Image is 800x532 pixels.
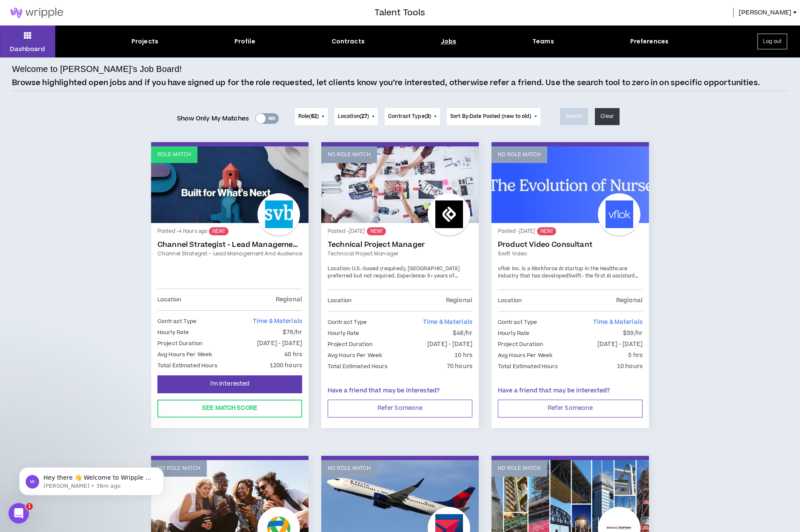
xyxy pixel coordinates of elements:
p: Total Estimated Hours [328,362,388,371]
button: Location(27) [334,108,378,125]
p: Posted - [DATE] [328,227,472,235]
p: Have a friend that may be interested? [328,386,472,395]
p: 10 hrs [454,351,472,360]
button: Refer Someone [498,400,643,418]
button: Sort By:Date Posted (new to old) [447,108,540,125]
p: Posted - 4 hours ago [157,227,302,235]
p: 40 hrs [284,350,302,359]
p: Location [328,296,351,305]
button: Refer Someone [328,400,472,418]
span: Contract Type ( ) [388,113,431,120]
p: 5 hrs [628,351,643,360]
a: Swift video [498,250,643,257]
p: Project Duration [157,339,203,348]
p: No Role Match [498,464,541,472]
button: See Match Score [157,400,302,418]
span: Time & Materials [253,317,302,326]
span: [PERSON_NAME] [739,8,791,17]
span: 1 [26,503,33,510]
p: Contract Type [328,317,367,327]
button: Clear [595,108,620,125]
div: Teams [532,37,554,46]
div: Projects [131,37,158,46]
p: $76/hr [283,328,302,337]
span: Sort By: Date Posted (new to old) [450,113,531,120]
p: [DATE] - [DATE] [257,339,302,348]
p: Posted - [DATE] [498,227,643,235]
p: $59/hr [623,329,643,338]
p: No Role Match [328,464,371,472]
button: Log out [757,34,787,49]
sup: NEW! [209,227,228,235]
sup: NEW! [537,227,556,235]
p: Hourly Rate [157,328,189,337]
h4: Welcome to [PERSON_NAME]’s Job Board! [12,63,182,75]
p: Avg Hours Per Week [328,351,382,360]
p: Regional [446,296,472,305]
p: No Role Match [328,151,371,159]
a: Technical Project Manager [328,250,472,257]
span: Location: [328,265,351,272]
span: U.S.-based (required); [GEOGRAPHIC_DATA] preferred but not required. [328,265,460,280]
span: vflok Inc. is a Workforce AI startup in the Healthcare industry that has developed [498,265,627,280]
p: Avg Hours Per Week [498,351,552,360]
p: Contract Type [157,317,197,326]
button: I'm Interested [157,375,302,393]
p: Regional [616,296,643,305]
iframe: Intercom live chat [9,503,29,523]
span: Location ( ) [338,113,369,120]
p: Have a friend that may be interested? [498,386,643,395]
a: No Role Match [491,146,649,223]
p: 10 hours [617,362,643,371]
sup: NEW! [367,227,386,235]
span: Experience: [397,272,426,280]
p: [DATE] - [DATE] [597,340,643,349]
p: Avg Hours Per Week [157,350,212,359]
a: Swift [569,272,582,280]
p: Hourly Rate [328,329,359,338]
button: Search [560,108,589,125]
span: Time & Materials [423,318,472,326]
p: Hourly Rate [498,329,529,338]
span: Role ( ) [298,113,319,120]
button: Contract Type(3) [385,108,440,125]
p: $48/hr [453,329,472,338]
div: Profile [234,37,255,46]
button: Role(62) [295,108,328,125]
a: No Role Match [321,146,479,223]
p: 70 hours [447,362,472,371]
p: No Role Match [157,464,200,472]
p: Location [498,296,522,305]
p: Total Estimated Hours [157,361,218,370]
p: [DATE] - [DATE] [427,340,472,349]
p: Role Match [157,151,191,159]
p: Project Duration [328,340,373,349]
span: Time & Materials [593,318,643,326]
p: 1200 hours [270,361,302,370]
a: Product Video Consultant [498,240,643,249]
a: Channel Strategist - Lead Management and Audience [157,250,302,257]
p: Total Estimated Hours [498,362,558,371]
span: 62 [311,113,317,120]
span: 3 [426,113,429,120]
p: Project Duration [498,340,543,349]
span: I'm Interested [210,380,250,388]
p: No Role Match [498,151,541,159]
p: Dashboard [10,45,45,54]
a: Technical Project Manager [328,240,472,249]
div: Contracts [331,37,365,46]
a: Role Match [151,146,309,223]
iframe: Intercom notifications message [6,449,177,509]
span: 27 [361,113,367,120]
a: Channel Strategist - Lead Management and Audience [157,240,302,249]
span: Show Only My Matches [177,112,249,125]
p: Browse highlighted open jobs and if you have signed up for the role requested, let clients know y... [12,77,760,89]
p: Contract Type [498,317,537,327]
p: Location [157,295,181,304]
h3: Talent Tools [374,6,425,19]
div: Preferences [630,37,669,46]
